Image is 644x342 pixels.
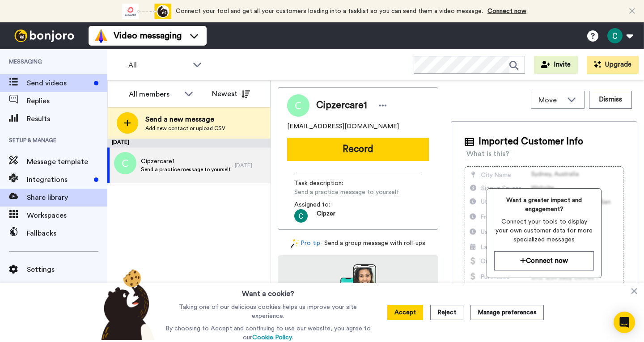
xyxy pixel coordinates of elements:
button: Record [287,138,429,161]
div: [DATE] [235,162,266,169]
div: What is this? [466,148,509,159]
span: Fallbacks [27,228,107,239]
span: Replies [27,96,107,106]
span: Send a new message [145,114,225,125]
div: - Send a group message with roll-ups [278,239,438,248]
a: Connect now [487,8,526,14]
span: Message template [27,156,107,167]
span: Video messaging [114,30,182,42]
span: Task description : [294,179,357,188]
span: Results [27,114,107,124]
img: ACg8ocK_jIh2St_5VzjO3l86XZamavd1hZ1738cUU1e59Uvd=s96-c [294,209,308,223]
button: Reject [430,305,463,320]
span: Cipzercare1 [141,157,230,166]
a: Pro tip [291,239,320,248]
button: Invite [534,56,578,74]
h3: Want a cookie? [242,283,294,299]
img: vm-color.svg [94,29,108,43]
span: Move [538,95,563,106]
img: c.png [114,152,136,174]
span: Send videos [27,78,90,89]
span: Integrations [27,174,90,185]
button: Upgrade [587,56,639,74]
span: Share library [27,192,107,203]
a: Cookie Policy [252,334,292,341]
span: Settings [27,264,107,275]
span: Send a practice message to yourself [141,166,230,173]
img: magic-wand.svg [291,239,299,248]
div: [DATE] [107,139,271,148]
p: Taking one of our delicious cookies helps us improve your site experience. [163,303,373,321]
p: By choosing to Accept and continuing to use our website, you agree to our . [163,324,373,342]
span: Workspaces [27,210,107,221]
span: Send a practice message to yourself [294,188,399,197]
span: Connect your tools to display your own customer data for more specialized messages [494,217,594,244]
span: Want a greater impact and engagement? [494,196,594,214]
button: Connect now [494,251,594,270]
button: Dismiss [589,91,632,109]
button: Manage preferences [470,305,544,320]
span: Assigned to: [294,200,357,209]
img: bj-logo-header-white.svg [11,30,78,42]
span: Add new contact or upload CSV [145,125,225,132]
span: Cipzercare1 [316,99,367,112]
div: All members [129,89,180,100]
span: [EMAIL_ADDRESS][DOMAIN_NAME] [287,122,399,131]
button: Newest [205,85,257,103]
div: Open Intercom Messenger [614,312,635,333]
img: download [340,264,376,312]
img: Image of Cipzercare1 [287,94,309,117]
button: Accept [387,305,423,320]
span: Imported Customer Info [479,135,583,148]
span: Connect your tool and get all your customers loading into a tasklist so you can send them a video... [176,8,483,14]
span: Cipzer [317,209,335,223]
div: animation [122,4,171,19]
span: All [128,60,188,71]
img: bear-with-cookie.png [93,269,159,340]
